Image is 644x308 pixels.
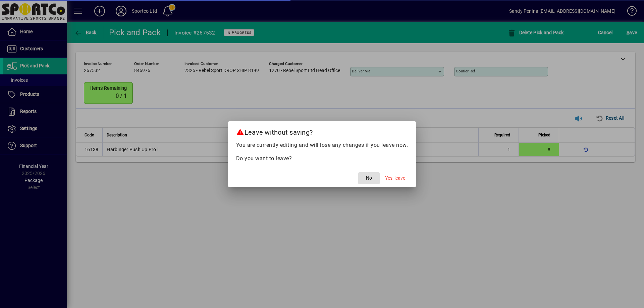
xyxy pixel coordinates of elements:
[358,172,380,184] button: No
[228,121,416,141] h2: Leave without saving?
[382,172,408,184] button: Yes, leave
[366,175,372,182] span: No
[236,155,408,163] p: Do you want to leave?
[385,175,405,182] span: Yes, leave
[236,141,408,149] p: You are currently editing and will lose any changes if you leave now.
